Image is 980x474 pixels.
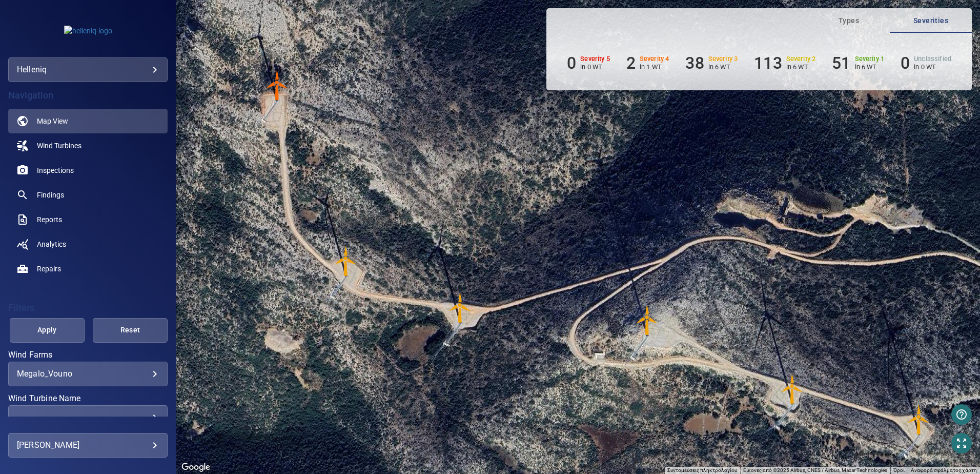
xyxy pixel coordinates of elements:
span: Είκονες από ©2025 Airbus, CNES / Airbus, Maxar Technologies [743,467,887,473]
span: Map View [37,116,68,126]
span: Findings [37,190,64,200]
span: Inspections [37,165,74,175]
span: Reset [106,324,155,337]
h6: Severity 2 [786,55,816,63]
img: windFarmIconCat4.svg [262,70,293,101]
h4: Navigation [8,90,168,101]
span: Repairs [37,264,61,274]
img: windFarmIconCat3.svg [331,246,361,276]
span: Severities [896,14,966,27]
a: windturbines noActive [8,133,168,158]
li: Severity 4 [626,53,669,73]
img: windFarmIconCat3.svg [445,292,476,323]
button: Reset [93,318,168,343]
div: helleniq [8,57,168,82]
div: Wind Farms [8,362,168,386]
button: Apply [10,318,85,343]
gmp-advanced-marker: 48890 [445,292,476,323]
gmp-advanced-marker: 48888 [777,373,808,404]
img: Google [179,461,213,474]
button: Συντομεύσεις πληκτρολογίου [667,467,737,474]
li: Severity 3 [685,53,738,73]
a: findings noActive [8,183,168,207]
li: Severity Unclassified [901,53,951,73]
p: in 6 WT [855,63,885,71]
h6: Severity 5 [580,55,610,63]
img: windFarmIconCat3.svg [632,305,663,335]
h6: Severity 3 [708,55,738,63]
span: Reports [37,214,62,225]
gmp-advanced-marker: 48889 [632,305,663,335]
img: windFarmIconCat3.svg [777,373,808,404]
a: Ανοίξτε αυτή την περιοχή στους Χάρτες Google (ανοίγει νέο παράθυρο) [179,461,213,474]
a: Όροι (ανοίγει σε νέα καρτέλα) [893,467,905,473]
gmp-advanced-marker: 48891 [331,246,361,276]
li: Severity 5 [567,53,610,73]
gmp-advanced-marker: 48892 [262,70,293,101]
p: in 0 WT [914,63,951,71]
h6: Severity 4 [640,55,669,63]
p: in 0 WT [580,63,610,71]
h6: 0 [567,53,576,73]
h6: 38 [685,53,704,73]
div: [PERSON_NAME] [17,437,159,453]
a: inspections noActive [8,158,168,183]
h6: Severity 1 [855,55,885,63]
div: Megalo_Vouno [17,369,159,379]
gmp-advanced-marker: 48887 [904,404,934,435]
h6: 2 [626,53,636,73]
img: windFarmIconCat3.svg [904,404,934,435]
h6: 51 [832,53,850,73]
a: map active [8,109,168,133]
p: in 1 WT [640,63,669,71]
span: Types [814,14,884,27]
div: Wind Turbine Name [8,405,168,430]
li: Severity 1 [832,53,884,73]
span: Apply [23,324,72,337]
a: repairs noActive [8,256,168,281]
h6: Unclassified [914,55,951,63]
li: Severity 2 [754,53,815,73]
a: reports noActive [8,207,168,232]
h4: Filters [8,303,168,313]
p: in 6 WT [708,63,738,71]
span: Analytics [37,239,66,249]
div: helleniq [17,62,159,78]
a: Αναφορά σφάλματος χάρτη [911,467,977,473]
label: Wind Turbine Name [8,394,168,403]
a: analytics noActive [8,232,168,256]
label: Wind Farms [8,351,168,359]
span: Wind Turbines [37,141,81,151]
p: in 6 WT [786,63,816,71]
h6: 0 [901,53,910,73]
img: helleniq-logo [64,26,112,36]
h6: 113 [754,53,782,73]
